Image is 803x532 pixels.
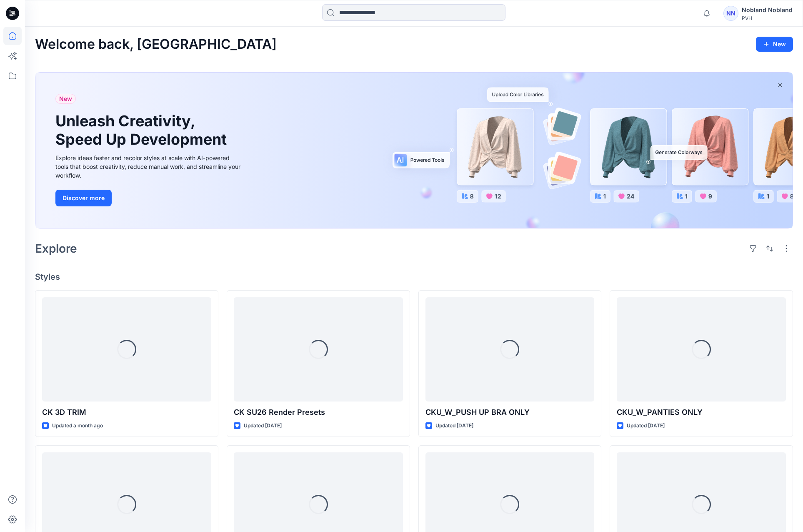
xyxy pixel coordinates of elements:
[435,422,473,430] p: Updated [DATE]
[234,407,403,418] p: CK SU26 Render Presets
[617,407,786,418] p: CKU_W_PANTIES ONLY
[35,242,77,255] h2: Explore
[42,407,211,418] p: CK 3D TRIM
[756,37,793,52] button: New
[55,112,230,148] h1: Unleash Creativity, Speed Up Development
[59,94,72,104] span: New
[742,5,793,15] div: Nobland Nobland
[55,153,243,180] div: Explore ideas faster and recolor styles at scale with AI-powered tools that boost creativity, red...
[55,190,243,206] a: Discover more
[742,15,793,21] div: PVH
[244,422,282,430] p: Updated [DATE]
[723,6,738,21] div: NN
[55,190,112,206] button: Discover more
[627,422,665,430] p: Updated [DATE]
[35,272,793,282] h4: Styles
[52,422,103,430] p: Updated a month ago
[35,37,277,52] h2: Welcome back, [GEOGRAPHIC_DATA]
[425,407,595,418] p: CKU_W_PUSH UP BRA ONLY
